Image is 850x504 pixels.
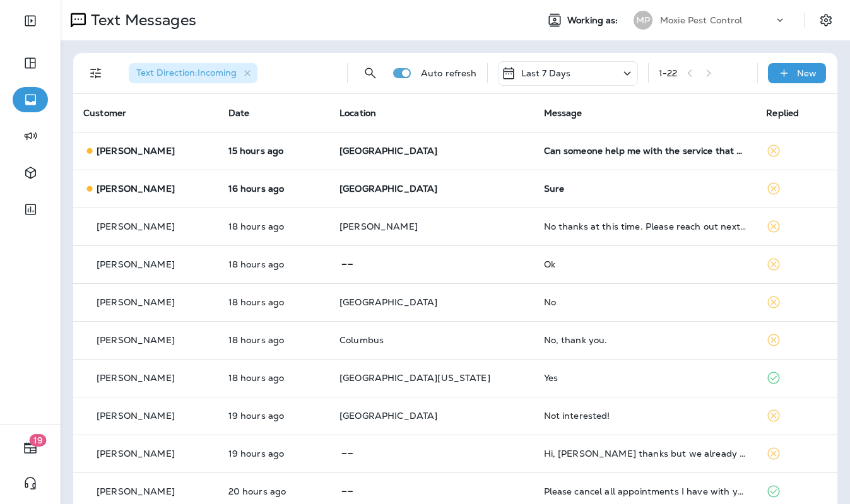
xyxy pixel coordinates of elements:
[13,435,48,460] button: 19
[339,410,437,421] span: [GEOGRAPHIC_DATA]
[521,68,571,78] p: Last 7 Days
[228,486,319,496] p: Aug 19, 2025 01:15 PM
[339,183,437,194] span: [GEOGRAPHIC_DATA]
[97,448,175,459] p: [PERSON_NAME]
[228,221,319,231] p: Aug 19, 2025 03:05 PM
[97,184,175,194] p: [PERSON_NAME]
[339,296,437,308] span: [GEOGRAPHIC_DATA]
[86,11,196,30] p: Text Messages
[358,61,383,86] button: Search Messages
[228,373,319,383] p: Aug 19, 2025 02:37 PM
[83,61,109,86] button: Filters
[544,184,747,194] div: Sure
[544,335,747,345] div: No, thank you.
[815,9,837,32] button: Settings
[97,146,175,156] p: [PERSON_NAME]
[544,373,747,383] div: Yes
[339,107,376,119] span: Location
[634,11,652,30] div: MP
[228,259,319,269] p: Aug 19, 2025 03:04 PM
[228,411,319,421] p: Aug 19, 2025 02:15 PM
[97,335,175,345] p: [PERSON_NAME]
[228,335,319,345] p: Aug 19, 2025 02:39 PM
[544,297,747,307] div: No
[83,107,126,119] span: Customer
[13,8,48,33] button: Expand Sidebar
[228,107,250,119] span: Date
[660,15,743,25] p: Moxie Pest Control
[228,448,319,459] p: Aug 19, 2025 01:27 PM
[544,486,747,496] div: Please cancel all appointments I have with you. I will reschedule when I get out of the hospital.
[567,15,621,26] span: Working as:
[339,145,437,156] span: [GEOGRAPHIC_DATA]
[97,259,175,269] p: [PERSON_NAME]
[97,297,175,307] p: [PERSON_NAME]
[97,373,175,383] p: [PERSON_NAME]
[766,107,799,119] span: Replied
[797,68,817,78] p: New
[544,221,747,231] div: No thanks at this time. Please reach out next year when mosquito season starts.
[544,259,747,269] div: Ok
[228,297,319,307] p: Aug 19, 2025 02:53 PM
[339,372,490,384] span: [GEOGRAPHIC_DATA][US_STATE]
[659,68,678,78] div: 1 - 22
[544,448,747,459] div: Hi, Steven thanks but we already have Hawk that does the mosquito spraying for us and they were j...
[129,63,257,83] div: Text Direction:Incoming
[544,411,747,421] div: Not interested!
[339,334,384,346] span: Columbus
[136,67,237,78] span: Text Direction : Incoming
[30,434,47,447] span: 19
[97,221,175,231] p: [PERSON_NAME]
[97,411,175,421] p: [PERSON_NAME]
[421,68,477,78] p: Auto refresh
[228,184,319,194] p: Aug 19, 2025 04:38 PM
[544,107,582,119] span: Message
[339,221,418,232] span: [PERSON_NAME]
[544,146,747,156] div: Can someone help me with the service that we purchased about a year ago?Do we keep paying?And did...
[97,486,175,496] p: [PERSON_NAME]
[228,146,319,156] p: Aug 19, 2025 05:29 PM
